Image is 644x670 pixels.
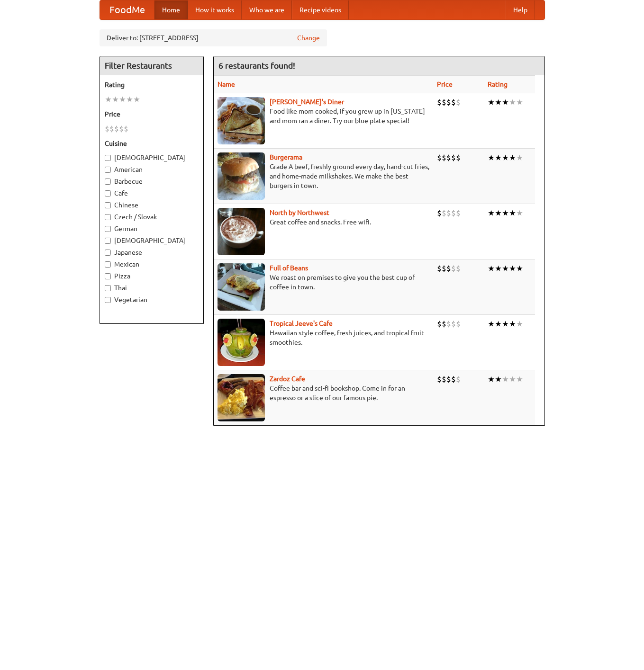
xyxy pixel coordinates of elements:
[456,263,461,274] li: $
[105,177,199,186] label: Barbecue
[502,208,509,218] li: ★
[516,208,523,218] li: ★
[270,375,305,383] a: Zardoz Cafe
[242,0,292,19] a: Who we are
[105,202,111,208] input: Chinese
[218,384,429,402] p: Coffee bar and sci-fi bookshop. Come in for an espresso or a slice of our famous pie.
[451,263,456,274] li: $
[495,374,502,384] li: ★
[218,107,429,125] p: Food like mom cooked, if you grew up in [US_STATE] and mom ran a diner. Try our blue plate special!
[488,319,495,329] li: ★
[105,271,199,281] label: Pizza
[488,97,495,107] li: ★
[105,285,111,291] input: Thai
[218,328,429,347] p: Hawaiian style coffee, fresh juices, and tropical fruit smoothies.
[488,374,495,384] li: ★
[105,297,111,303] input: Vegetarian
[509,374,516,384] li: ★
[502,374,509,384] li: ★
[297,33,320,43] a: Change
[124,124,128,134] li: $
[105,167,111,173] input: American
[218,273,429,292] p: We roast on premises to give you the best cup of coffee in town.
[456,152,461,163] li: $
[488,152,495,163] li: ★
[437,152,442,163] li: $
[105,261,111,268] input: Mexican
[218,61,295,70] ng-pluralize: 6 restaurants found!
[105,139,199,148] h5: Cuisine
[105,212,199,222] label: Czech / Slovak
[488,208,495,218] li: ★
[502,319,509,329] li: ★
[442,97,446,107] li: $
[105,259,199,269] label: Mexican
[442,208,446,218] li: $
[105,236,199,245] label: [DEMOGRAPHIC_DATA]
[509,208,516,218] li: ★
[270,209,329,216] a: North by Northwest
[105,283,199,293] label: Thai
[105,224,199,233] label: German
[218,97,265,144] img: sallys.jpg
[456,208,461,218] li: $
[105,80,199,89] h5: Rating
[437,80,453,88] a: Price
[270,98,344,106] b: [PERSON_NAME]'s Diner
[119,94,126,105] li: ★
[442,263,446,274] li: $
[105,179,111,185] input: Barbecue
[292,0,349,19] a: Recipe videos
[495,208,502,218] li: ★
[437,319,442,329] li: $
[105,109,199,119] h5: Price
[154,0,188,19] a: Home
[114,124,119,134] li: $
[109,124,114,134] li: $
[502,263,509,274] li: ★
[270,264,308,272] a: Full of Beans
[446,152,451,163] li: $
[502,97,509,107] li: ★
[218,208,265,255] img: north.jpg
[456,374,461,384] li: $
[105,200,199,210] label: Chinese
[218,263,265,311] img: beans.jpg
[218,374,265,421] img: zardoz.jpg
[105,238,111,244] input: [DEMOGRAPHIC_DATA]
[218,162,429,190] p: Grade A beef, freshly ground every day, hand-cut fries, and home-made milkshakes. We make the bes...
[105,94,112,105] li: ★
[451,208,456,218] li: $
[105,124,109,134] li: $
[456,97,461,107] li: $
[437,208,442,218] li: $
[100,0,154,19] a: FoodMe
[516,374,523,384] li: ★
[446,208,451,218] li: $
[442,374,446,384] li: $
[105,273,111,279] input: Pizza
[218,152,265,200] img: burgerama.jpg
[516,152,523,163] li: ★
[509,152,516,163] li: ★
[451,374,456,384] li: $
[442,152,446,163] li: $
[506,0,535,19] a: Help
[446,97,451,107] li: $
[218,217,429,227] p: Great coffee and snacks. Free wifi.
[488,80,508,88] a: Rating
[437,263,442,274] li: $
[488,263,495,274] li: ★
[502,152,509,163] li: ★
[516,319,523,329] li: ★
[437,97,442,107] li: $
[270,320,333,327] a: Tropical Jeeve's Cafe
[105,248,199,257] label: Japanese
[446,319,451,329] li: $
[126,94,133,105] li: ★
[516,263,523,274] li: ★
